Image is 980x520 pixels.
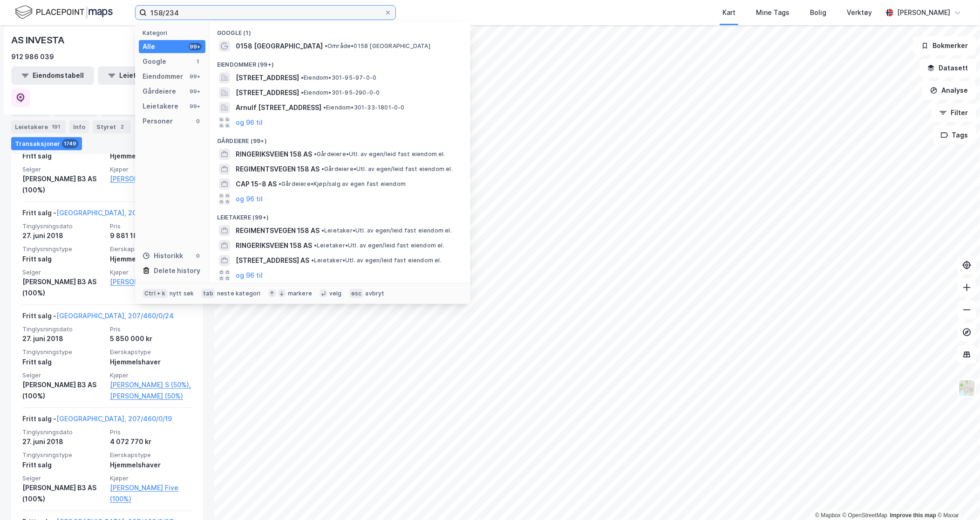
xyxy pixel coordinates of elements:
div: neste kategori [217,290,261,297]
div: Bolig [810,7,826,18]
button: Leietakertabell [98,66,181,85]
div: Eiendommer (99+) [210,54,470,70]
span: Leietaker • Utl. av egen/leid fast eiendom el. [321,227,452,234]
div: [PERSON_NAME] B3 AS (100%) [22,379,104,402]
div: Verktøy [847,7,872,18]
div: 99+ [189,43,202,50]
span: Kjøper [110,474,192,482]
div: Alle [143,41,155,52]
div: [PERSON_NAME] B3 AS (100%) [22,173,104,196]
img: logo.f888ab2527a4732fd821a326f86c7f29.svg [15,4,113,21]
div: [PERSON_NAME] B3 AS (100%) [22,276,104,299]
span: Kjøper [110,371,192,379]
span: • [323,104,326,111]
span: Kjøper [110,165,192,173]
span: [STREET_ADDRESS] AS [236,255,309,266]
div: Gårdeiere (99+) [210,130,470,147]
span: • [314,242,317,249]
span: • [321,165,324,172]
span: Tinglysningsdato [22,325,104,333]
div: Kart [722,7,735,18]
button: Filter [932,103,976,122]
div: Transaksjoner [11,137,82,150]
div: 0 [194,117,202,125]
div: Delete history [154,265,200,276]
button: Tags [933,126,976,144]
div: 27. juni 2018 [22,230,104,241]
div: Leietakere [11,120,66,133]
div: Fritt salg - [22,207,172,222]
span: [STREET_ADDRESS] [236,72,299,83]
div: 27. juni 2018 [22,436,104,447]
input: Søk på adresse, matrikkel, gårdeiere, leietakere eller personer [147,6,384,20]
div: 99+ [189,103,202,110]
span: RINGERIKSVEIEN 158 AS [236,149,312,160]
span: Eiendom • 301-33-1801-0-0 [323,104,405,111]
img: Z [958,379,976,397]
div: Leietakere [143,101,178,112]
div: velg [329,290,342,297]
div: Gårdeiere [143,86,176,97]
span: • [311,257,314,264]
div: Google [143,56,166,67]
span: • [314,151,317,157]
div: Fritt salg [22,459,104,471]
button: Analyse [922,81,976,100]
a: Mapbox [815,512,841,519]
div: Kategori [143,29,205,36]
span: Tinglysningstype [22,348,104,356]
span: Pris [110,222,192,230]
span: • [325,42,327,49]
span: Pris [110,325,192,333]
button: Bokmerker [913,36,976,55]
div: 99+ [189,88,202,95]
span: Pris [110,428,192,436]
div: [PERSON_NAME] B3 AS (100%) [22,482,104,505]
div: esc [349,289,364,298]
a: [PERSON_NAME] (100%) [110,276,192,287]
div: Hjemmelshaver [110,356,192,368]
div: Hjemmelshaver [110,459,192,471]
span: Gårdeiere • Utl. av egen/leid fast eiendom el. [321,165,453,173]
button: Datasett [919,59,976,77]
a: [PERSON_NAME] S (50%), [110,379,192,390]
span: 0158 [GEOGRAPHIC_DATA] [236,41,323,52]
div: Historikk [143,250,183,261]
div: nytt søk [170,290,194,297]
a: [GEOGRAPHIC_DATA], 207/460/0/19 [56,415,172,423]
a: OpenStreetMap [843,512,888,519]
div: Hjemmelshaver [110,151,192,162]
button: og 96 til [236,193,263,205]
div: Fritt salg - [22,413,172,428]
span: Gårdeiere • Kjøp/salg av egen fast eiendom [279,180,406,188]
a: [GEOGRAPHIC_DATA], 207/460/0/21 [56,209,172,217]
div: 191 [50,122,62,131]
div: Styret [93,120,131,133]
span: CAP 15-8 AS [236,178,277,190]
div: 4 072 770 kr [110,436,192,447]
div: AS INVESTA [11,33,66,48]
span: Leietaker • Utl. av egen/leid fast eiendom el. [311,257,442,264]
span: Eierskapstype [110,348,192,356]
a: [PERSON_NAME] (50%) [110,390,192,402]
div: markere [288,290,312,297]
div: Kontrollprogram for chat [933,475,980,520]
span: • [301,74,304,81]
span: Selger [22,474,104,482]
div: avbryt [365,290,384,297]
span: Arnulf [STREET_ADDRESS] [236,102,321,113]
div: Mine Tags [756,7,789,18]
span: Selger [22,165,104,173]
span: Eierskapstype [110,451,192,459]
a: [PERSON_NAME] Five (100%) [110,482,192,505]
div: 2 [118,122,127,131]
span: Tinglysningsdato [22,222,104,230]
div: 5 850 000 kr [110,333,192,344]
span: [STREET_ADDRESS] [236,87,299,98]
div: Eiendommer [143,71,183,82]
div: 27. juni 2018 [22,333,104,344]
div: Personer [143,116,173,127]
div: Ctrl + k [143,289,168,298]
div: Hjemmelshaver [110,253,192,265]
a: [PERSON_NAME] (100%) [110,173,192,185]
